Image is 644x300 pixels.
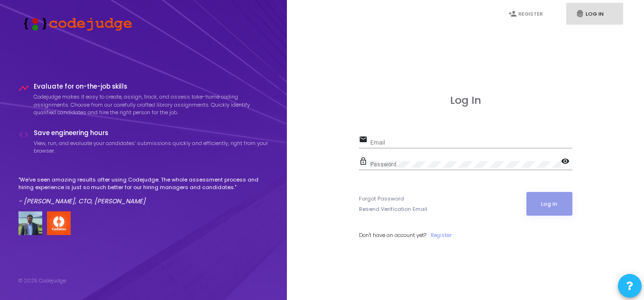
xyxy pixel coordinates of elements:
div: © 2025 Codejudge [18,277,66,285]
a: person_addRegister [499,3,556,25]
h4: Save engineering hours [34,129,269,137]
a: Forgot Password [359,195,404,203]
mat-icon: email [359,135,370,146]
p: View, run, and evaluate your candidates’ submissions quickly and efficiently, right from your bro... [34,139,269,155]
h3: Log In [359,94,572,107]
mat-icon: lock_outline [359,156,370,168]
a: fingerprintLog In [566,3,623,25]
img: user image [18,211,42,235]
span: Don't have an account yet? [359,231,426,239]
i: code [18,129,29,140]
a: Resend Verification Email [359,205,427,213]
em: - [PERSON_NAME], CTO, [PERSON_NAME] [18,197,146,206]
p: "We've seen amazing results after using Codejudge. The whole assessment process and hiring experi... [18,176,269,191]
i: person_add [508,9,517,18]
button: Log In [526,192,572,216]
input: Email [370,139,572,146]
mat-icon: visibility [561,156,572,168]
h4: Evaluate for on-the-job skills [34,83,269,91]
p: Codejudge makes it easy to create, assign, track, and assess take-home coding assignments. Choose... [34,93,269,117]
i: timeline [18,83,29,93]
img: company-logo [47,211,71,235]
i: fingerprint [576,9,584,18]
a: Register [431,231,451,239]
